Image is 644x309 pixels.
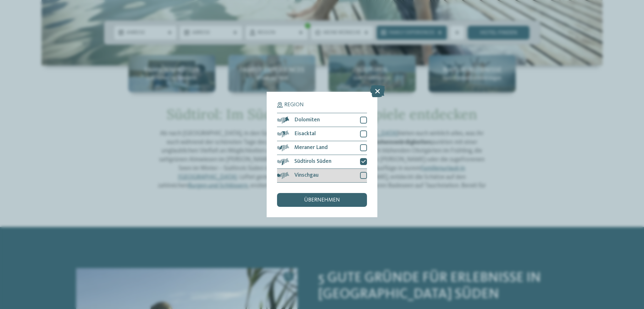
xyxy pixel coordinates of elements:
[294,159,331,164] span: Südtirols Süden
[294,145,328,151] span: Meraner Land
[304,197,340,203] span: übernehmen
[284,102,304,108] span: Region
[294,131,316,137] span: Eisacktal
[294,117,320,123] span: Dolomiten
[294,173,319,178] span: Vinschgau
